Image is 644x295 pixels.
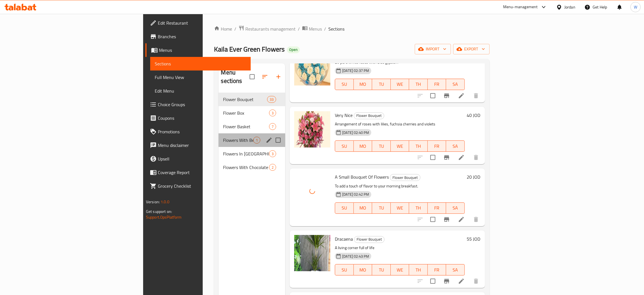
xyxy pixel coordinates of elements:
h6: 55 JOD [467,235,481,243]
span: Flower Bouquet [223,96,267,103]
span: 7 [269,124,276,129]
img: Summer Beauty [294,49,330,85]
nav: breadcrumb [214,25,489,33]
button: delete [469,151,483,164]
button: SU [335,140,353,152]
span: Sections [155,60,246,67]
button: TH [409,79,428,90]
button: WE [391,140,409,152]
a: Grocery Checklist [145,179,251,193]
p: Arrangement of roses with lilies, fuchsia cherries and violets [335,121,464,128]
span: Select to update [427,90,439,102]
div: items [253,137,260,144]
button: WE [391,264,409,275]
button: FR [428,79,446,90]
span: TU [374,142,388,150]
span: SA [448,204,462,212]
span: TU [374,204,388,212]
nav: Menu sections [219,90,285,176]
div: Flowers With Chocolate2 [219,161,285,174]
span: Select to update [427,151,439,163]
span: import [419,46,446,53]
span: Branches [158,33,246,40]
span: FR [430,80,444,88]
span: MO [356,142,370,150]
span: SU [337,266,351,274]
span: Flowers In [GEOGRAPHIC_DATA] [223,150,269,157]
button: Add section [272,70,285,84]
div: Flower Bouquet [354,236,385,243]
button: TU [372,79,391,90]
span: SU [337,80,351,88]
button: SU [335,264,353,275]
button: FR [428,140,446,152]
button: FR [428,202,446,214]
span: Coupons [158,115,246,121]
a: Promotions [145,125,251,138]
button: TH [409,140,428,152]
a: Branches [145,30,251,43]
a: Edit menu item [458,154,465,161]
a: Upsell [145,152,251,166]
a: Support.OpsPlatform [146,213,182,221]
div: Flowers With Bear1edit [219,133,285,147]
div: items [269,110,276,116]
span: SA [448,266,462,274]
div: Flowers In [GEOGRAPHIC_DATA]3 [219,147,285,161]
span: MO [356,80,370,88]
span: Promotions [158,128,246,135]
div: Flower Bouquet33 [219,93,285,106]
img: Dracaena [294,235,330,271]
span: Upsell [158,155,246,162]
div: items [267,96,276,103]
a: Edit menu item [458,92,465,99]
a: Restaurants management [239,25,296,33]
button: TU [372,140,391,152]
button: SA [446,264,465,275]
div: Menu-management [503,4,538,10]
button: TH [409,264,428,275]
span: A Small Bouquet Of Flowers [335,173,389,181]
span: Flower Bouquet [390,174,420,181]
a: Edit Restaurant [145,16,251,30]
span: [DATE] 02:37 PM [340,68,371,73]
button: Branch-specific-item [440,89,453,102]
span: Get support on: [146,208,172,215]
a: Choice Groups [145,98,251,111]
span: SA [448,142,462,150]
div: Flower Box [223,110,269,116]
p: A living corner full of life [335,244,464,251]
div: items [269,150,276,157]
span: Select all sections [246,71,258,83]
div: Flower Basket [223,123,269,130]
span: TH [411,266,425,274]
a: Edit Menu [150,84,251,98]
span: 1.0.0 [161,198,170,206]
div: Flower Box3 [219,106,285,120]
span: WE [393,80,407,88]
span: WE [393,142,407,150]
span: Edit Menu [155,87,246,94]
span: 3 [269,110,276,116]
img: Very Nice [294,111,330,147]
span: export [458,46,485,53]
div: Jordan [564,4,575,10]
span: FR [430,142,444,150]
span: W [634,4,637,10]
span: Flower Bouquet [354,112,384,119]
div: items [269,164,276,171]
span: TU [374,266,388,274]
span: Select to update [427,275,439,287]
span: SU [337,204,351,212]
span: 1 [254,138,260,143]
h6: 40 JOD [467,111,481,119]
div: Flowers In Vase [223,150,269,157]
span: Menus [309,25,322,32]
span: TH [411,80,425,88]
span: SA [448,80,462,88]
button: WE [391,79,409,90]
a: Menu disclaimer [145,138,251,152]
span: FR [430,266,444,274]
button: SA [446,140,465,152]
button: export [453,44,490,54]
